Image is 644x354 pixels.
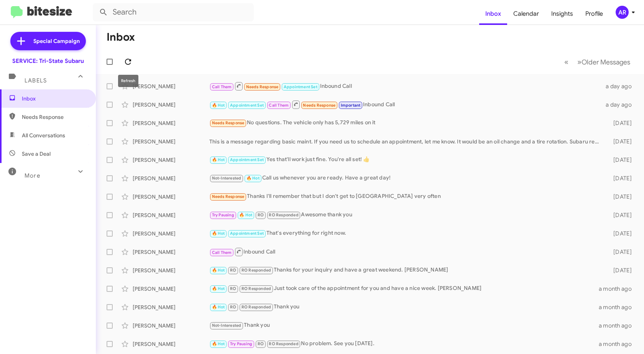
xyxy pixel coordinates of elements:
div: [PERSON_NAME] [133,285,209,293]
input: Search [93,3,254,21]
span: RO [230,286,236,291]
div: [DATE] [603,267,638,274]
span: Save a Deal [22,150,51,158]
div: [DATE] [603,211,638,219]
a: Calendar [507,3,545,25]
span: RO [258,341,264,346]
span: RO [230,305,236,310]
div: AR [616,6,629,19]
div: Awesome thank you [209,211,603,219]
span: 🔥 Hot [212,268,225,273]
span: Not-Interested [212,323,242,328]
span: Needs Response [303,103,335,108]
div: [PERSON_NAME] [133,156,209,164]
span: More [25,172,40,179]
div: Refresh [118,75,138,87]
div: Inbound Call [209,247,603,257]
span: Labels [25,77,47,84]
div: No problem. See you [DATE]. [209,339,599,348]
a: Inbox [479,3,507,25]
div: That's everything for right now. [209,229,603,238]
span: » [577,57,582,67]
div: [PERSON_NAME] [133,211,209,219]
div: [PERSON_NAME] [133,101,209,109]
div: Yes that'll work just fine. You're all set! 👍 [209,155,603,164]
span: 🔥 Hot [212,157,225,162]
div: Just took care of the appointment for you and have a nice week. [PERSON_NAME] [209,284,599,293]
span: RO [230,268,236,273]
span: Needs Response [22,113,87,121]
a: Profile [579,3,609,25]
div: a month ago [599,340,638,348]
span: Needs Response [246,84,279,89]
div: [PERSON_NAME] [133,193,209,201]
button: AR [609,6,636,19]
span: 🔥 Hot [212,231,225,236]
div: SERVICE: Tri-State Subaru [12,57,84,65]
span: Special Campaign [33,37,80,45]
a: Special Campaign [10,32,86,50]
div: This is a message regarding basic maint. If you need us to schedule an appointment, let me know. ... [209,138,603,145]
div: Thanks I'll remember that but I don't get to [GEOGRAPHIC_DATA] very often [209,192,603,201]
div: [DATE] [603,175,638,182]
div: a month ago [599,322,638,329]
h1: Inbox [107,31,135,43]
span: Try Pausing [212,212,234,217]
div: [DATE] [603,248,638,256]
span: Needs Response [212,120,245,125]
div: a month ago [599,285,638,293]
a: Insights [545,3,579,25]
span: Appointment Set [284,84,317,89]
div: Thanks for your inquiry and have a great weekend. [PERSON_NAME] [209,266,603,275]
span: Try Pausing [230,341,252,346]
span: Call Them [269,103,289,108]
nav: Page navigation example [560,54,635,70]
span: Inbox [22,95,87,102]
span: Older Messages [582,58,630,66]
div: No questions. The vehicle only has 5,729 miles on it [209,119,603,127]
div: [PERSON_NAME] [133,303,209,311]
span: Needs Response [212,194,245,199]
span: RO Responded [269,212,298,217]
span: 🔥 Hot [212,286,225,291]
span: « [564,57,568,67]
div: Inbound Call [209,100,603,109]
div: [DATE] [603,193,638,201]
div: [PERSON_NAME] [133,82,209,90]
div: [DATE] [603,156,638,164]
span: 🔥 Hot [212,305,225,310]
span: Appointment Set [230,103,264,108]
div: [PERSON_NAME] [133,175,209,182]
div: a month ago [599,303,638,311]
span: RO Responded [242,268,271,273]
button: Previous [560,54,573,70]
div: [DATE] [603,138,638,145]
span: Appointment Set [230,157,264,162]
span: RO Responded [242,305,271,310]
div: [PERSON_NAME] [133,267,209,274]
div: Thank you [209,303,599,311]
span: All Conversations [22,132,65,139]
div: a day ago [603,101,638,109]
div: a day ago [603,82,638,90]
div: [PERSON_NAME] [133,230,209,237]
span: Call Them [212,84,232,89]
div: [PERSON_NAME] [133,340,209,348]
div: [PERSON_NAME] [133,119,209,127]
div: [DATE] [603,119,638,127]
span: 🔥 Hot [212,341,225,346]
div: Call us whenever you are ready. Have a great day! [209,174,603,183]
span: Not-Interested [212,176,242,181]
button: Next [573,54,635,70]
div: Inbound Call [209,81,603,91]
span: Call Them [212,250,232,255]
span: Appointment Set [230,231,264,236]
span: 🔥 Hot [246,176,260,181]
span: 🔥 Hot [212,103,225,108]
span: Important [341,103,361,108]
div: [PERSON_NAME] [133,322,209,329]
